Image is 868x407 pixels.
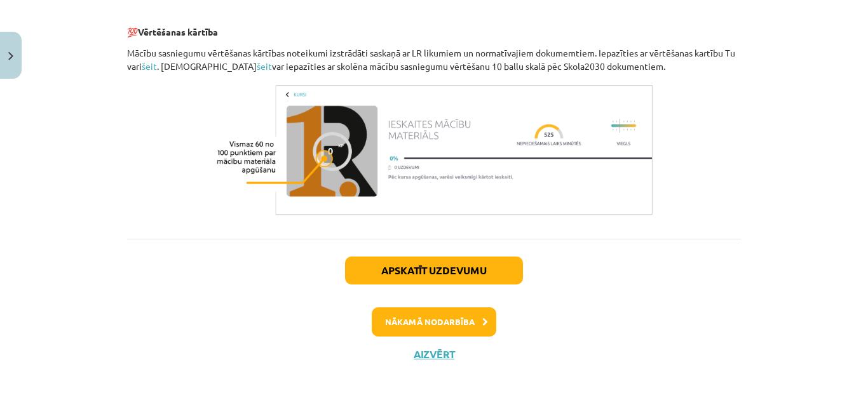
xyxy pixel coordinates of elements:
img: icon-close-lesson-0947bae3869378f0d4975bcd49f059093ad1ed9edebbc8119c70593378902aed.svg [8,52,13,60]
button: Nākamā nodarbība [372,307,496,337]
b: Vērtēšanas kārtība [138,26,218,37]
p: Mācību sasniegumu vērtēšanas kārtības noteikumi izstrādāti saskaņā ar LR likumiem un normatīvajie... [127,46,741,73]
a: šeit [257,60,272,72]
a: šeit [142,60,157,72]
button: Aizvērt [410,348,458,361]
button: Apskatīt uzdevumu [345,257,523,284]
p: 💯 [127,25,741,39]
